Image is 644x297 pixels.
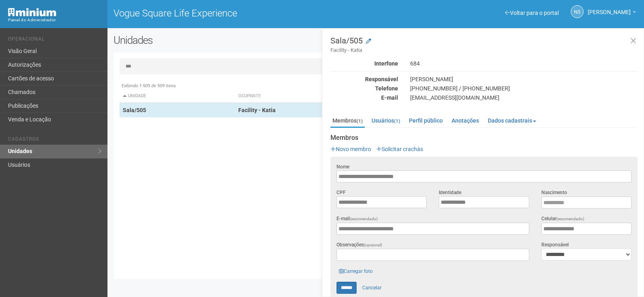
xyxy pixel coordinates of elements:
[336,163,349,170] label: Nome
[541,241,569,248] label: Responsável
[394,118,400,124] small: (1)
[541,215,584,223] label: Celular
[324,60,404,67] div: Interfone
[330,134,638,141] strong: Membros
[324,85,404,92] div: Telefone
[505,10,559,16] a: Voltar para o portal
[366,37,371,45] a: Modificar a unidade
[358,282,386,294] a: Cancelar
[336,189,346,196] label: CPF
[120,82,632,90] div: Exibindo 1-509 de 509 itens
[8,36,101,45] li: Operacional
[541,189,567,196] label: Nascimento
[350,217,378,221] span: (recomendado)
[330,47,638,54] small: Facility - Katia
[330,146,371,152] a: Novo membro
[114,8,370,18] h1: Vogue Square Life Experience
[235,90,446,103] th: Ocupante: activate to sort column ascending
[404,94,644,101] div: [EMAIL_ADDRESS][DOMAIN_NAME]
[369,115,402,127] a: Usuários(1)
[330,115,365,128] a: Membros(1)
[407,115,445,127] a: Perfil público
[330,37,638,54] h3: Sala/505
[8,16,101,24] div: Painel do Administrador
[404,85,644,92] div: [PHONE_NUMBER] / [PHONE_NUMBER]
[357,118,363,124] small: (1)
[238,107,276,113] strong: Facility - Katia
[324,94,404,101] div: E-mail
[571,5,584,18] a: NS
[8,136,101,145] li: Cadastros
[556,217,584,221] span: (recomendado)
[486,115,538,127] a: Dados cadastrais
[404,60,644,67] div: 684
[336,267,375,276] a: Carregar foto
[120,90,235,103] th: Unidade: activate to sort column descending
[588,1,631,15] span: Nicolle Silva
[588,10,636,16] a: [PERSON_NAME]
[404,76,644,83] div: [PERSON_NAME]
[324,76,404,83] div: Responsável
[123,107,146,113] strong: Sala/505
[450,115,481,127] a: Anotações
[336,241,382,249] label: Observações
[114,34,325,46] h2: Unidades
[364,243,382,247] span: (opcional)
[336,215,378,223] label: E-mail
[439,189,461,196] label: Identidade
[376,146,423,152] a: Solicitar crachás
[8,8,56,16] img: Minium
